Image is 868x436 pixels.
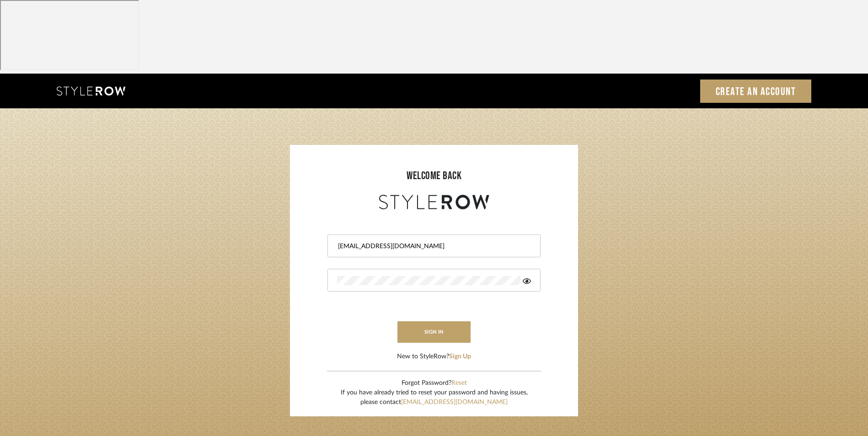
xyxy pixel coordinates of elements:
[299,168,569,184] div: welcome back
[397,352,471,362] div: New to StyleRow?
[341,388,528,407] div: If you have already tried to reset your password and having issues, please contact
[341,378,528,388] div: Forgot Password?
[401,399,508,405] a: [EMAIL_ADDRESS][DOMAIN_NAME]
[449,352,471,362] button: Sign Up
[700,80,812,103] a: Create an Account
[397,321,471,343] button: sign in
[337,242,529,251] input: Email Address
[451,378,467,388] button: Reset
